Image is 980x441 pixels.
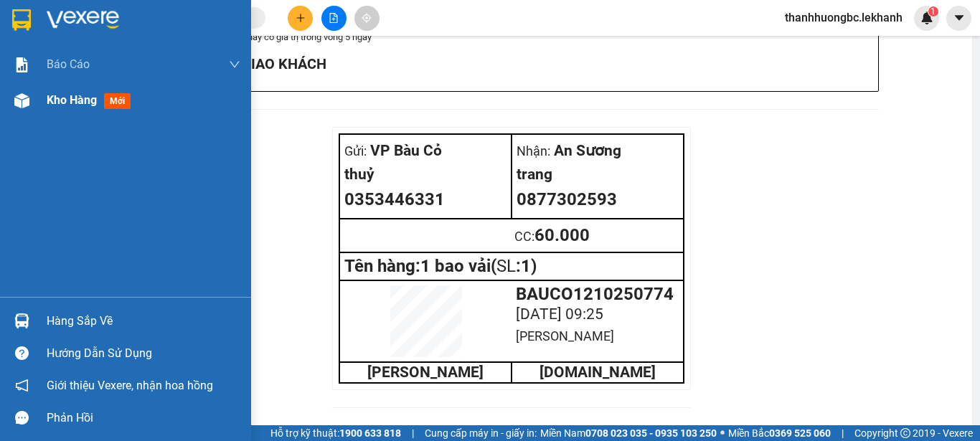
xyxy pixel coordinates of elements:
[512,362,684,383] td: [DOMAIN_NAME]
[953,11,966,24] span: caret-down
[517,163,679,186] div: trang
[339,362,512,383] td: [PERSON_NAME]
[138,64,255,84] div: 0764991601
[514,229,534,244] span: CC :
[362,13,372,23] span: aim
[47,343,240,364] div: Hướng dẫn sử dụng
[14,313,29,328] img: warehouse-icon
[517,143,550,158] span: Nhận:
[344,139,507,163] div: VP Bàu Cỏ
[12,47,128,67] div: 0358224679
[12,29,128,47] div: thành
[176,30,861,44] li: Lưu ý: biên nhận này có giá trị trong vòng 5 ngày
[47,93,97,107] span: Kho hàng
[12,14,34,29] span: Gửi:
[585,427,717,439] strong: 0708 023 035 - 0935 103 250
[11,94,33,109] span: CR :
[138,12,255,47] div: Lý Thường Kiệt
[517,139,679,163] div: An Sương
[344,143,367,158] span: Gửi:
[344,163,507,186] div: thuỷ
[12,12,128,29] div: VP Bàu Cỏ
[229,59,240,70] span: down
[412,425,414,441] span: |
[728,425,831,441] span: Miền Bắc
[15,379,29,392] span: notification
[496,256,516,276] span: SL
[930,6,936,16] span: 1
[928,6,938,16] sup: 1
[270,425,401,441] span: Hỗ trợ kỹ thuật:
[296,13,306,23] span: plus
[354,6,380,31] button: aim
[12,9,31,31] img: logo-vxr
[15,411,29,425] span: message
[321,6,347,31] button: file-add
[329,13,339,23] span: file-add
[339,427,401,439] strong: 1900 633 818
[14,93,29,108] img: warehouse-icon
[47,55,90,73] span: Báo cáo
[344,257,679,275] div: Tên hàng: 1 bao vải ( : 1 )
[514,222,680,250] div: 60.000
[900,428,910,438] span: copyright
[946,6,971,31] button: caret-down
[14,57,29,72] img: solution-icon
[517,186,679,214] div: 0877302593
[47,310,240,332] div: Hàng sắp về
[516,303,679,326] div: [DATE] 09:25
[516,326,679,346] div: [PERSON_NAME]
[842,425,844,441] span: |
[920,11,933,24] img: icon-new-feature
[138,47,255,64] div: tâm
[344,186,507,214] div: 0353446331
[138,14,172,29] span: Nhận:
[15,346,29,360] span: question-circle
[11,93,131,110] div: 70.000
[773,9,914,27] span: thanhhuongbc.lekhanh
[47,376,213,394] span: Giới thiệu Vexere, nhận hoa hồng
[540,425,717,441] span: Miền Nam
[769,427,831,439] strong: 0369 525 060
[425,425,537,441] span: Cung cấp máy in - giấy in:
[104,93,131,109] span: mới
[516,285,679,303] div: BAUCO1210250774
[288,6,313,31] button: plus
[47,407,240,429] div: Phản hồi
[720,430,725,436] span: ⚪️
